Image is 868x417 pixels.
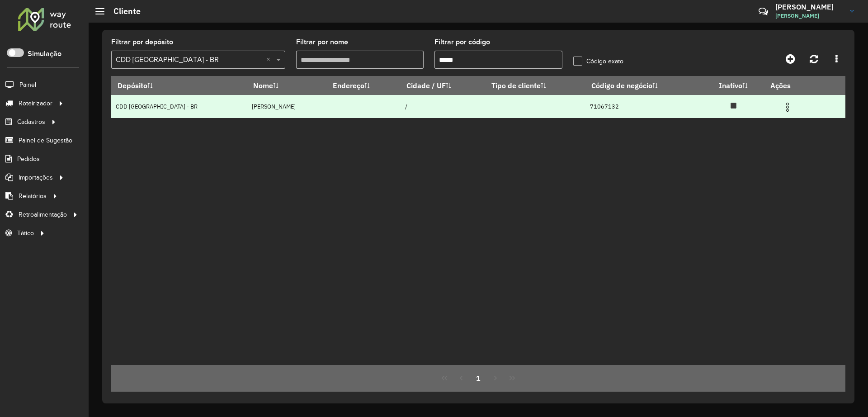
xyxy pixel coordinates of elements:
[400,76,485,95] th: Cidade / UF
[247,76,326,95] th: Nome
[19,99,52,108] span: Roteirizador
[266,54,274,65] span: Clear all
[573,57,623,66] label: Código exato
[19,80,36,90] span: Painel
[775,12,843,20] span: [PERSON_NAME]
[17,228,34,238] span: Tático
[764,76,818,95] th: Ações
[19,210,67,219] span: Retroalimentação
[485,76,585,95] th: Tipo de cliente
[470,370,487,387] button: 1
[19,191,47,201] span: Relatórios
[400,95,485,118] td: /
[111,37,173,47] label: Filtrar por depósito
[111,76,247,95] th: Depósito
[111,95,247,118] td: CDD [GEOGRAPHIC_DATA] - BR
[17,154,40,164] span: Pedidos
[703,76,764,95] th: Inativo
[434,37,490,47] label: Filtrar por código
[585,95,703,118] td: 71067132
[775,3,843,11] h3: [PERSON_NAME]
[296,37,348,47] label: Filtrar por nome
[247,95,326,118] td: [PERSON_NAME]
[17,117,45,127] span: Cadastros
[19,173,53,182] span: Importações
[104,6,141,16] h2: Cliente
[585,76,703,95] th: Código de negócio
[754,2,773,21] a: Contato Rápido
[326,76,400,95] th: Endereço
[28,48,61,59] label: Simulação
[19,136,72,145] span: Painel de Sugestão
